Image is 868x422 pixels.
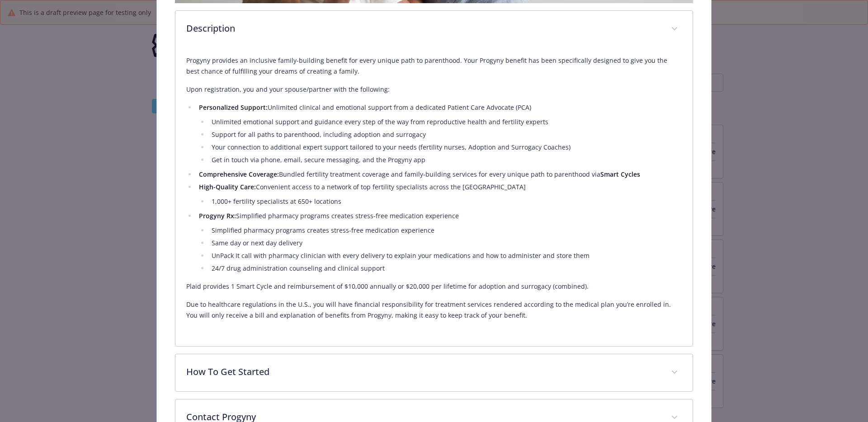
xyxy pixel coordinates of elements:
div: Description [175,48,693,346]
li: Get in touch via phone, email, secure messaging, and the Progyny app [209,155,682,165]
strong: High-Quality Care: [199,183,256,191]
strong: Progyny Rx: [199,211,236,220]
p: Progyny provides an inclusive family-building benefit for every unique path to parenthood. Your P... [186,55,682,77]
li: Simplified pharmacy programs creates stress-free medication experience [209,225,682,236]
li: Simplified pharmacy programs creates stress-free medication experience [196,211,682,274]
li: Convenient access to a network of top fertility specialists across the [GEOGRAPHIC_DATA] [196,182,682,207]
div: Description [175,11,693,48]
li: Your connection to additional expert support tailored to your needs (fertility nurses, Adoption a... [209,142,682,153]
p: How To Get Started [186,365,660,379]
p: Plaid provides 1 Smart Cycle and reimbursement of $10,000 annually or $20,000 per lifetime for ad... [186,281,682,292]
li: UnPack It call with pharmacy clinician with every delivery to explain your medications and how to... [209,250,682,261]
li: Unlimited clinical and emotional support from a dedicated Patient Care Advocate (PCA) [196,102,682,165]
li: Bundled fertility treatment coverage and family-building services for every unique path to parent... [196,169,682,180]
p: Due to healthcare regulations in the U.S., you will have financial responsibility for treatment s... [186,299,682,321]
p: Description [186,22,660,35]
p: Upon registration, you and your spouse/partner with the following: [186,84,682,95]
strong: Personalized Support: [199,103,268,112]
div: How To Get Started [175,354,693,391]
li: Support for all paths to parenthood, including adoption and surrogacy [209,129,682,140]
strong: Comprehensive Coverage: [199,170,279,178]
strong: Smart Cycles [600,170,640,178]
li: 24/7 drug administration counseling and clinical support [209,263,682,274]
li: Unlimited emotional support and guidance every step of the way from reproductive health and ferti... [209,117,682,127]
li: Same day or next day delivery [209,238,682,249]
li: 1,000+ fertility specialists at 650+ locations [209,196,682,207]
